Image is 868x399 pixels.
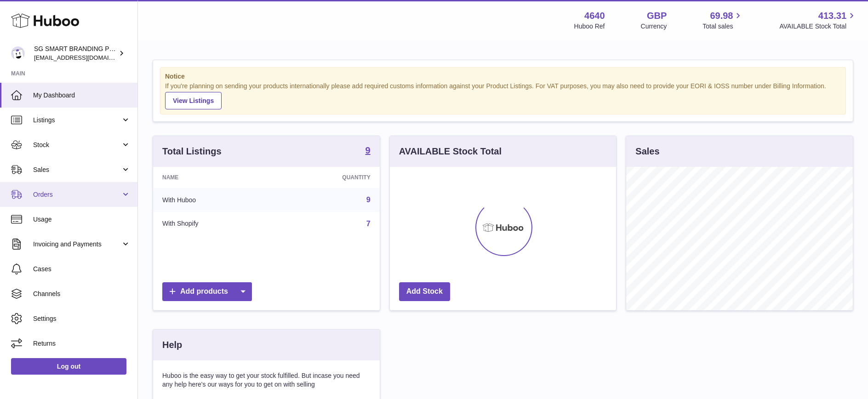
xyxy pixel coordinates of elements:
div: If you're planning on sending your products internationally please add required customs informati... [165,82,841,109]
span: Returns [33,339,131,348]
h3: Sales [635,145,659,158]
strong: Notice [165,72,841,81]
strong: GBP [647,10,667,22]
span: Usage [33,215,131,224]
strong: 4640 [584,10,605,22]
span: Sales [33,165,121,174]
div: Huboo Ref [574,22,605,31]
td: With Shopify [153,212,275,236]
span: Invoicing and Payments [33,240,121,249]
span: Channels [33,290,131,298]
span: AVAILABLE Stock Total [779,22,857,31]
div: SG SMART BRANDING PTE. LTD. [34,45,117,62]
a: 9 [365,146,371,157]
span: Settings [33,314,131,323]
a: 413.31 AVAILABLE Stock Total [779,10,857,31]
span: Listings [33,116,121,125]
a: Add Stock [399,282,450,301]
h3: Total Listings [162,145,222,158]
a: Add products [162,282,252,301]
strong: 9 [365,146,371,155]
span: [EMAIL_ADDRESS][DOMAIN_NAME] [34,54,135,61]
span: 69.98 [710,10,733,22]
th: Name [153,167,275,188]
h3: Help [162,339,182,351]
th: Quantity [275,167,380,188]
span: Stock [33,141,121,149]
h3: AVAILABLE Stock Total [399,145,502,158]
a: View Listings [165,92,222,109]
a: 7 [366,220,371,228]
p: Huboo is the easy way to get your stock fulfilled. But incase you need any help here's our ways f... [162,371,371,389]
span: Cases [33,265,131,274]
span: My Dashboard [33,91,131,100]
a: 9 [366,196,371,204]
a: Log out [11,358,126,375]
img: uktopsmileshipping@gmail.com [11,46,25,60]
a: 69.98 Total sales [702,10,743,31]
span: Total sales [702,22,743,31]
span: 413.31 [818,10,846,22]
span: Orders [33,190,121,199]
div: Currency [641,22,667,31]
td: With Huboo [153,188,275,212]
